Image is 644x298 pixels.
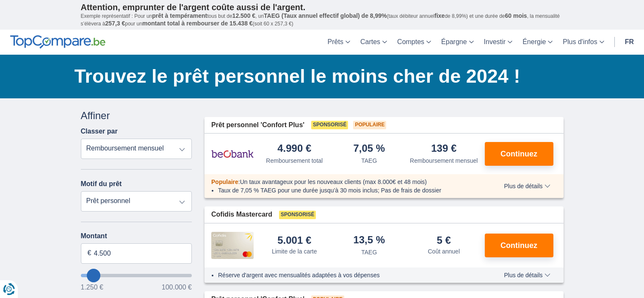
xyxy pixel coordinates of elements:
[500,150,537,158] span: Continuez
[152,12,207,19] span: prêt à tempérament
[81,128,118,135] label: Classer par
[436,30,479,55] a: Épargne
[277,235,311,245] div: 5.001 €
[81,284,103,291] span: 1.250 €
[272,247,317,256] div: Limite de la carte
[517,30,558,55] a: Énergie
[504,272,550,278] span: Plus de détails
[142,20,253,27] span: montant total à rembourser de 15.438 €
[485,234,553,257] button: Continuez
[162,284,192,291] span: 100.000 €
[205,178,486,186] div: :
[500,242,537,249] span: Continuez
[504,183,550,189] span: Plus de détails
[81,2,564,12] p: Attention, emprunter de l'argent coûte aussi de l'argent.
[81,274,192,277] input: wantToBorrow
[498,183,556,189] button: Plus de détails
[211,143,254,164] img: pret personnel Beobank
[323,30,355,55] a: Prêts
[279,211,316,219] span: Sponsorisé
[485,142,553,166] button: Continuez
[211,178,238,185] span: Populaire
[218,186,479,195] li: Taux de 7,05 % TAEG pour une durée jusqu’à 30 mois inclus; Pas de frais de dossier
[211,232,254,259] img: pret personnel Cofidis CC
[620,30,639,55] a: fr
[437,235,451,245] div: 5 €
[353,235,385,246] div: 13,5 %
[266,156,323,165] div: Remboursement total
[479,30,518,55] a: Investir
[431,143,456,155] div: 139 €
[353,121,386,129] span: Populaire
[498,272,556,279] button: Plus de détails
[410,156,478,165] div: Remboursement mensuel
[505,12,527,19] span: 60 mois
[88,248,91,258] span: €
[361,248,377,256] div: TAEG
[75,63,564,89] h1: Trouvez le prêt personnel le moins cher de 2024 !
[355,30,392,55] a: Cartes
[361,156,377,165] div: TAEG
[240,178,427,185] span: Un taux avantageux pour les nouveaux clients (max 8.000€ et 48 mois)
[211,120,304,130] span: Prêt personnel 'Confort Plus'
[81,109,192,123] div: Affiner
[277,143,311,155] div: 4.990 €
[558,30,609,55] a: Plus d'infos
[392,30,436,55] a: Comptes
[81,12,564,28] p: Exemple représentatif : Pour un tous but de , un (taux débiteur annuel de 8,99%) et une durée de ...
[428,247,460,256] div: Coût annuel
[218,271,479,279] li: Réserve d'argent avec mensualités adaptées à vos dépenses
[81,180,122,188] label: Motif du prêt
[311,121,348,129] span: Sponsorisé
[211,210,272,220] span: Cofidis Mastercard
[10,35,105,49] img: TopCompare
[264,12,387,19] span: TAEG (Taux annuel effectif global) de 8,99%
[232,12,256,19] span: 12.500 €
[105,20,125,27] span: 257,3 €
[353,143,385,155] div: 7,05 %
[434,12,445,19] span: fixe
[81,232,192,240] label: Montant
